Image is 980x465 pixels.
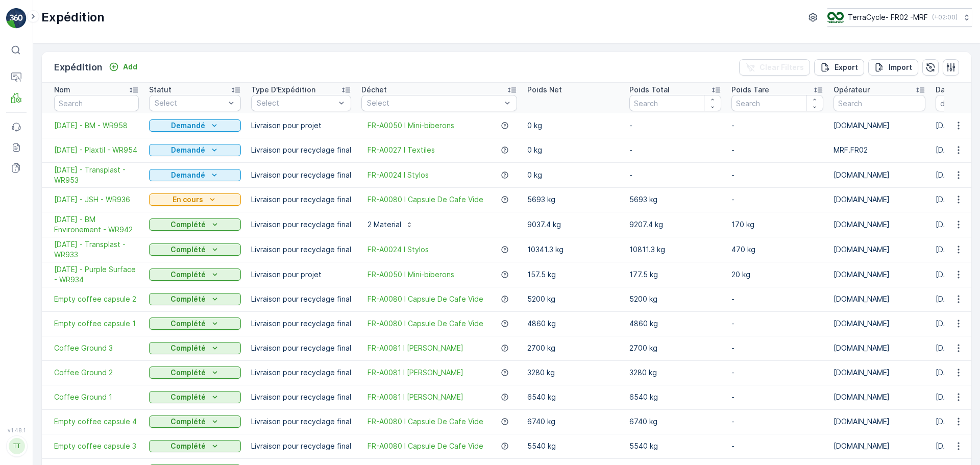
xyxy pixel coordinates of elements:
span: FR-A0024 I Stylos [367,170,429,180]
td: [DOMAIN_NAME] [828,311,930,336]
p: 3280 kg [629,368,721,378]
p: Complété [170,244,206,255]
button: TerraCycle- FR02 -MRF(+02:00) [827,8,972,27]
span: [DATE] - Purple Surface - WR934 [54,264,139,285]
p: - [629,145,721,155]
img: terracycle.png [827,12,844,23]
p: 6740 kg [629,417,721,427]
span: v 1.48.1 [6,427,27,433]
p: Opérateur [834,85,870,95]
p: 0 kg [527,145,619,155]
button: Export [814,59,864,76]
p: 2700 kg [527,343,619,353]
p: - [731,343,823,353]
td: Livraison pour recyclage final [246,311,356,336]
a: FR-A0080 I Capsule De Cafe Vide [367,441,483,451]
p: 5693 kg [629,194,721,205]
p: 0 kg [527,170,619,180]
a: Empty coffee capsule 3 [54,441,139,451]
td: [DOMAIN_NAME] [828,409,930,434]
p: Complété [170,368,206,378]
p: - [731,368,823,378]
td: [DOMAIN_NAME] [828,360,930,385]
a: Coffee Ground 1 [54,392,139,402]
p: 9207.4 kg [629,219,721,230]
p: 6740 kg [527,417,619,427]
p: Complété [170,270,206,280]
button: Complété [149,391,241,403]
button: Demandé [149,169,241,181]
td: [DOMAIN_NAME] [828,262,930,287]
a: FR-A0080 I Capsule De Cafe Vide [367,294,483,304]
img: logo [6,8,27,29]
td: [DOMAIN_NAME] [828,385,930,409]
a: FR-A0050 I Mini-biberons [367,270,454,280]
td: Livraison pour projet [246,113,356,138]
p: 0 kg [527,120,619,131]
p: 5200 kg [527,294,619,304]
p: Import [889,62,912,72]
td: [DOMAIN_NAME] [828,187,930,212]
span: [DATE] - BM - WR958 [54,120,139,131]
p: Complété [170,294,206,304]
button: Clear Filters [739,59,810,76]
a: FR-A0027 I Textiles [367,145,435,155]
input: Search [834,95,925,111]
p: Demandé [171,145,205,155]
button: Complété [149,317,241,330]
p: 5540 kg [629,441,721,451]
p: - [731,319,823,329]
p: 6540 kg [527,392,619,402]
p: Déchet [361,85,387,95]
a: 22.07.2025 - BM Environement - WR942 [54,214,139,235]
p: Complété [170,319,206,329]
p: - [731,392,823,402]
a: Empty coffee capsule 2 [54,294,139,304]
p: - [731,170,823,180]
td: MRF.FR02 [828,138,930,162]
button: TT [6,435,27,457]
p: Clear Filters [759,62,804,72]
p: 20 kg [731,270,823,280]
td: [DOMAIN_NAME] [828,162,930,187]
p: - [731,441,823,451]
td: Livraison pour recyclage final [246,409,356,434]
a: 04.07.2025 - Purple Surface - WR934 [54,264,139,285]
input: Search [54,95,139,111]
td: Livraison pour recyclage final [246,385,356,409]
a: Empty coffee capsule 4 [54,417,139,427]
span: [DATE] - Plaxtil - WR954 [54,145,139,155]
p: 6540 kg [629,392,721,402]
a: FR-A0081 I Marc De Cafe [367,343,463,353]
p: 170 kg [731,219,823,230]
p: Add [123,62,137,72]
span: FR-A0080 I Capsule De Cafe Vide [367,417,483,427]
td: Livraison pour recyclage final [246,434,356,458]
span: FR-A0050 I Mini-biberons [367,120,454,131]
p: Poids Total [629,85,670,95]
span: [DATE] - JSH - WR936 [54,194,139,205]
button: Complété [149,415,241,428]
button: Demandé [149,144,241,156]
p: Poids Net [527,85,562,95]
a: FR-A0080 I Capsule De Cafe Vide [367,194,483,205]
p: En cours [173,194,203,205]
p: 10811.3 kg [629,244,721,255]
button: Demandé [149,119,241,132]
p: 2 Material [367,219,401,230]
p: Complété [170,219,206,230]
p: 9037.4 kg [527,219,619,230]
p: 5200 kg [629,294,721,304]
td: [DOMAIN_NAME] [828,336,930,360]
button: Complété [149,342,241,354]
p: - [731,194,823,205]
button: 2 Material [361,216,420,233]
span: [DATE] - Transplast - WR933 [54,239,139,260]
td: Livraison pour recyclage final [246,287,356,311]
div: TT [9,438,25,454]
